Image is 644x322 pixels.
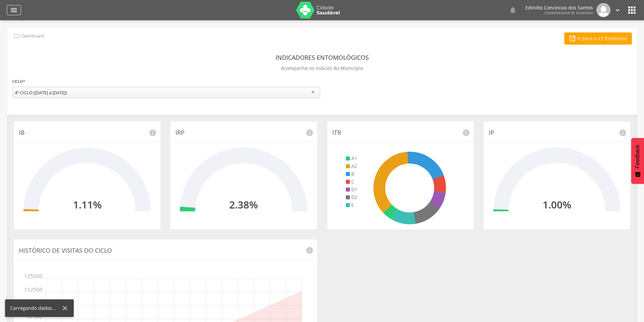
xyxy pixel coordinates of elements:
li: A1 [346,155,357,162]
p: Histórico de Visitas do Ciclo [19,246,312,255]
i:  [626,5,637,16]
i:  [569,35,576,42]
li: C [346,178,357,185]
span: Coordenador de Endemias [544,10,593,15]
p: ITR [332,128,469,137]
li: D2 [346,194,357,201]
i: info [462,129,470,137]
h2: 2.38% [229,199,258,210]
a:  [614,3,621,17]
li: A2 [346,163,357,170]
p: Dashboard [22,33,44,39]
a:  [7,5,21,15]
i:  [13,32,21,40]
li: E [346,202,357,208]
i:  [10,6,18,14]
i: info [306,246,314,254]
a: Ir para o CS Endemias [564,32,632,45]
span: 112500 [32,279,43,292]
a:  [509,3,517,17]
i:  [614,6,621,14]
i:  [509,6,517,14]
span: 125000 [32,269,43,279]
p: Acompanhe os índices do Município [281,64,363,73]
p: Edinilto Conceicao dos Santos [525,5,593,10]
p: IP [489,128,625,137]
li: D1 [346,186,357,193]
li: B [346,171,357,177]
h2: 1.11% [73,199,102,210]
p: IRP [175,128,312,137]
header: Indicadores Entomológicos [276,51,369,64]
i: info [149,129,157,137]
span: Feedback [635,145,641,168]
span: 100000 [32,292,43,306]
i: info [306,129,314,137]
p: IB [19,128,155,137]
button: Feedback - Mostrar pesquisa [631,138,644,184]
div: Carregando dados... [10,305,61,312]
label: Ciclo [12,78,25,85]
div: 4º CICLO ([DATE] a [DATE]) [15,90,67,96]
h2: 1.00% [543,199,571,210]
i: info [619,129,627,137]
